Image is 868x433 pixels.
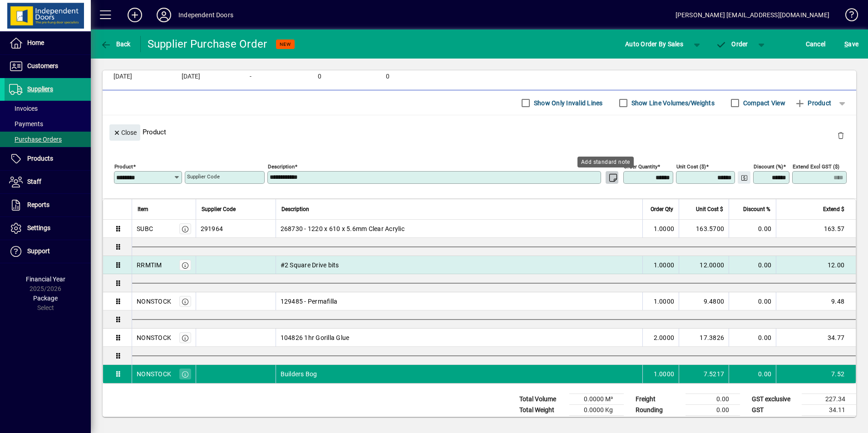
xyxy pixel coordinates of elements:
[577,157,634,167] div: Add standard note
[806,37,826,51] span: Cancel
[569,394,624,405] td: 0.0000 M³
[5,171,91,193] a: Staff
[103,115,856,148] div: Product
[776,220,856,238] td: 163.57
[100,40,131,48] span: Back
[651,204,673,214] span: Order Qty
[790,95,836,111] button: Product
[27,247,50,255] span: Support
[515,394,569,405] td: Total Volume
[281,224,404,233] span: 268730 - 1220 x 610 x 5.6mm Clear Acrylic
[621,36,688,52] button: Auto Order By Sales
[148,37,267,51] div: Supplier Purchase Order
[196,220,276,238] td: 291964
[250,73,252,80] span: -
[120,7,149,23] button: Add
[281,204,309,214] span: Description
[631,405,686,416] td: Rounding
[729,329,776,347] td: 0.00
[280,41,291,47] span: NEW
[318,73,321,80] span: 0
[679,292,729,310] td: 9.4800
[5,240,91,263] a: Support
[5,217,91,240] a: Settings
[149,7,178,23] button: Profile
[27,62,58,69] span: Customers
[268,163,295,170] mat-label: Description
[137,297,171,306] div: NONSTOCK
[842,36,861,52] button: Save
[729,256,776,274] td: 0.00
[642,365,679,383] td: 1.0000
[686,405,740,416] td: 0.00
[802,405,856,416] td: 34.11
[711,36,753,52] button: Order
[716,40,748,48] span: Order
[5,194,91,216] a: Reports
[515,405,569,416] td: Total Weight
[642,292,679,310] td: 1.0000
[5,101,91,116] a: Invoices
[686,394,740,405] td: 0.00
[137,224,153,233] div: SUBC
[676,8,829,22] div: [PERSON_NAME] [EMAIL_ADDRESS][DOMAIN_NAME]
[630,98,715,108] label: Show Line Volumes/Weights
[793,163,839,170] mat-label: Extend excl GST ($)
[729,220,776,238] td: 0.00
[109,124,140,141] button: Close
[794,96,831,110] span: Product
[741,98,785,108] label: Compact View
[844,37,858,51] span: ave
[642,329,679,347] td: 2.0000
[754,163,783,170] mat-label: Discount (%)
[804,36,828,52] button: Cancel
[830,124,852,146] button: Delete
[27,201,49,208] span: Reports
[624,163,657,170] mat-label: Order Quantity
[202,204,236,214] span: Supplier Code
[281,261,339,270] span: #2 Square Drive bits
[98,36,133,52] button: Back
[27,224,50,231] span: Settings
[679,256,729,274] td: 12.0000
[729,365,776,383] td: 0.00
[776,256,856,274] td: 12.00
[802,416,856,427] td: 261.45
[679,329,729,347] td: 17.3826
[5,148,91,170] a: Products
[631,394,686,405] td: Freight
[107,128,143,136] app-page-header-button: Close
[91,36,141,52] app-page-header-button: Back
[776,292,856,310] td: 9.48
[642,220,679,238] td: 1.0000
[747,416,802,427] td: GST inclusive
[676,163,706,170] mat-label: Unit Cost ($)
[569,405,624,416] td: 0.0000 Kg
[114,163,133,170] mat-label: Product
[187,173,220,180] mat-label: Supplier Code
[9,120,43,128] span: Payments
[9,136,62,143] span: Purchase Orders
[26,276,65,283] span: Financial Year
[27,155,53,162] span: Products
[5,32,91,54] a: Home
[830,131,852,139] app-page-header-button: Delete
[113,73,132,80] span: [DATE]
[5,116,91,132] a: Payments
[281,333,350,342] span: 104826 1hr Gorilla Glue
[113,125,137,140] span: Close
[27,178,41,185] span: Staff
[679,365,729,383] td: 7.5217
[386,73,390,80] span: 0
[137,333,171,342] div: NONSTOCK
[747,405,802,416] td: GST
[138,204,148,214] span: Item
[281,297,338,306] span: 129485 - Permafilla
[844,40,848,48] span: S
[5,55,91,78] a: Customers
[823,204,844,214] span: Extend $
[776,329,856,347] td: 34.77
[743,204,770,214] span: Discount %
[9,105,38,112] span: Invoices
[679,220,729,238] td: 163.5700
